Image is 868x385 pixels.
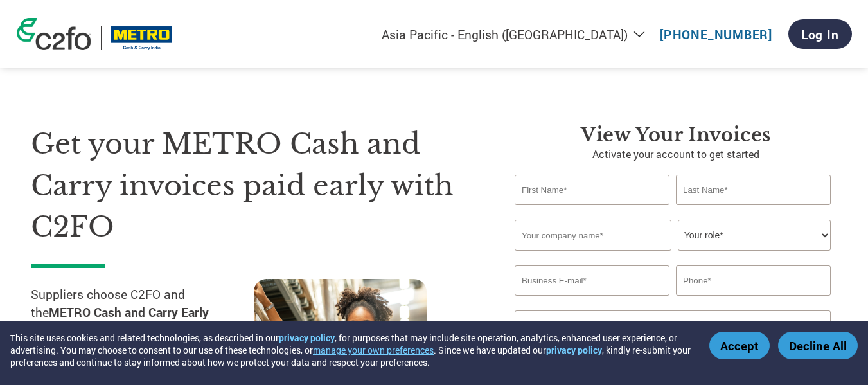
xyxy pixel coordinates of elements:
button: manage your own preferences [313,344,434,356]
img: METRO Cash and Carry [111,26,173,50]
input: Last Name* [676,175,831,205]
h1: Get your METRO Cash and Carry invoices paid early with C2FO [31,123,476,248]
a: [PHONE_NUMBER] [660,26,772,42]
div: Invalid last name or last name is too long [676,206,831,215]
div: Invalid company name or company name is too long [515,252,831,260]
strong: METRO Cash and Carry Early Payment Programme [31,304,209,339]
input: Invalid Email format [515,265,669,296]
button: Accept [709,332,770,359]
select: Title/Role [678,220,831,251]
h3: View your invoices [515,123,837,147]
div: Inavlid Email Address [515,297,669,305]
a: privacy policy [546,344,602,356]
div: Inavlid Phone Number [676,297,831,305]
input: First Name* [515,175,669,205]
button: Decline All [778,332,858,359]
a: Log In [788,19,852,49]
input: Your company name* [515,220,671,251]
p: Activate your account to get started [515,147,837,162]
div: This site uses cookies and related technologies, as described in our , for purposes that may incl... [10,332,691,368]
div: Invalid first name or first name is too long [515,206,669,215]
img: c2fo logo [17,18,91,50]
input: Phone* [676,265,831,296]
a: privacy policy [279,332,335,344]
